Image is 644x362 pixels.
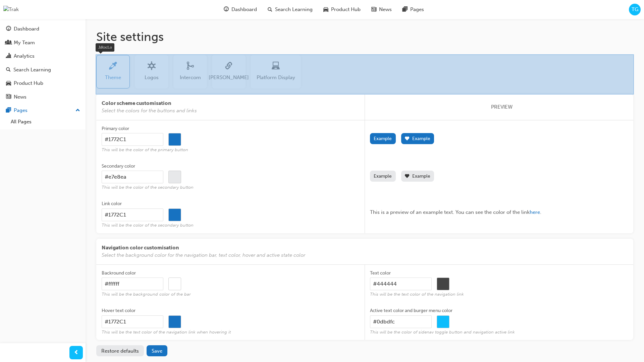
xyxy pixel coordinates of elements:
[152,348,162,354] span: Save
[102,200,122,207] div: Link color
[370,278,432,290] input: Text colorThis will be the text color of the navigation link
[102,133,163,146] input: Primary colorThis will be the color of the primary button
[102,315,163,328] input: Hover text colorThis will be the text color of the navigation link when hovering it
[6,108,11,114] span: pages-icon
[262,3,318,16] a: search-iconSearch Learning
[14,39,35,47] div: My Team
[96,29,633,44] h1: Site settings
[102,223,360,228] span: This will be the color of the secondary button
[370,292,628,297] span: This will be the text color of the navigation link
[530,209,540,215] span: here
[370,126,628,133] span: Label
[102,329,360,335] span: This will be the text color of the navigation link when hovering it
[96,345,144,356] button: Restore defaults
[379,6,392,13] span: News
[3,21,83,104] button: DashboardMy TeamAnalyticsSearch LearningProduct HubNews
[366,3,397,16] a: news-iconNews
[3,23,83,35] a: Dashboard
[6,40,11,46] span: people-icon
[323,5,328,14] span: car-icon
[6,67,11,73] span: search-icon
[102,163,135,170] div: Secondary color
[102,100,354,107] span: Color scheme customisation
[6,26,11,32] span: guage-icon
[231,6,257,13] span: Dashboard
[13,66,51,74] div: Search Learning
[371,5,376,14] span: news-icon
[14,25,39,33] div: Dashboard
[331,6,361,13] span: Product Hub
[147,345,167,356] button: Save
[102,307,136,314] div: Hover text color
[102,292,360,297] span: This will be the background color of the bar
[14,52,35,60] div: Analytics
[74,349,79,357] span: prev-icon
[75,106,80,115] span: up-icon
[102,270,136,277] div: Backround color
[370,270,391,277] div: Text color
[370,307,452,314] div: Active text color and burger menu color
[218,3,262,16] a: guage-iconDashboard
[3,50,83,62] a: Analytics
[3,37,83,49] a: My Team
[14,107,28,114] div: Pages
[14,79,43,87] div: Product Hub
[6,53,11,59] span: chart-icon
[102,185,360,190] span: This will be the color of the secondary button
[3,77,83,89] a: Product Hub
[275,6,313,13] span: Search Learning
[102,147,360,153] span: This will be the color of the primary button
[102,107,354,115] span: Select the colors for the buttons and links
[397,3,429,16] a: pages-iconPages
[102,171,163,183] input: Secondary colorThis will be the color of the secondary button
[318,3,366,16] a: car-iconProduct Hub
[102,244,628,252] span: Navigation color customisation
[14,93,26,101] div: News
[3,104,83,117] button: Pages
[370,315,432,328] input: Active text color and burger menu colorThis will be the color of sidenav toggle button and naviga...
[6,80,11,86] span: car-icon
[6,94,11,100] span: news-icon
[3,6,19,13] img: Trak
[410,6,424,13] span: Pages
[370,163,628,171] span: Label
[102,251,628,259] span: Select the background color for the navigation bar, text color, hover and active state color
[8,117,83,127] a: All Pages
[629,4,641,15] button: TG
[370,201,628,208] span: Label
[102,208,163,221] input: Link colorThis will be the color of the secondary button
[102,125,129,132] div: Primary color
[632,6,638,13] span: TG
[102,278,163,290] input: Backround colorThis will be the background color of the bar
[370,209,541,215] span: This is a preview of an example text. You can see the color of the link .
[370,329,628,335] span: This will be the color of sidenav toggle button and navigation active link
[491,103,513,111] span: PREVIEW
[224,5,229,14] span: guage-icon
[402,5,408,14] span: pages-icon
[3,64,83,76] a: Search Learning
[268,5,272,14] span: search-icon
[3,91,83,103] a: News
